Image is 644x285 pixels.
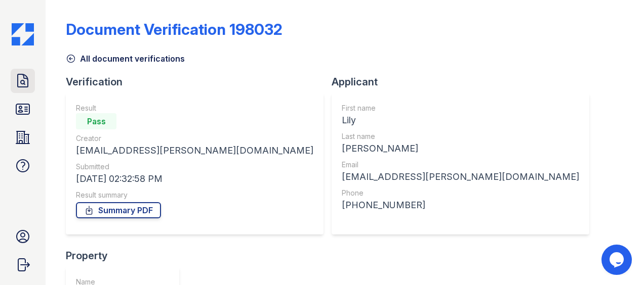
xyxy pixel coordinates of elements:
[342,141,579,156] div: [PERSON_NAME]
[342,198,579,212] div: [PHONE_NUMBER]
[76,172,313,186] div: [DATE] 02:32:58 PM
[66,75,332,89] div: Verification
[342,103,579,113] div: First name
[342,188,579,198] div: Phone
[66,249,187,263] div: Property
[76,190,313,200] div: Result summary
[342,170,579,184] div: [EMAIL_ADDRESS][PERSON_NAME][DOMAIN_NAME]
[76,202,161,218] a: Summary PDF
[342,131,579,141] div: Last name
[332,75,597,89] div: Applicant
[76,144,313,158] div: [EMAIL_ADDRESS][PERSON_NAME][DOMAIN_NAME]
[342,113,579,127] div: Lily
[342,160,579,170] div: Email
[76,103,313,113] div: Result
[76,162,313,172] div: Submitted
[76,113,116,129] div: Pass
[66,20,283,38] div: Document Verification 198032
[601,245,634,275] iframe: chat widget
[12,23,34,45] img: CE_Icon_Blue-c292c112584629df590d857e76928e9f676e5b41ef8f769ba2f05ee15b207248.png
[66,53,185,65] a: All document verifications
[76,133,313,144] div: Creator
